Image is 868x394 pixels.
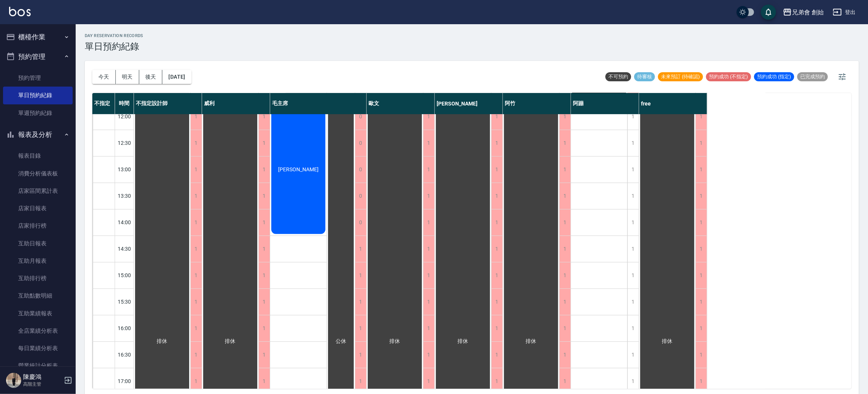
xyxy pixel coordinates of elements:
div: 1 [491,209,502,236]
h2: day Reservation records [85,33,143,38]
div: 1 [258,104,270,130]
div: 1 [695,130,707,156]
div: 1 [190,342,202,368]
a: 互助點數明細 [3,287,73,304]
div: 1 [355,315,366,341]
a: 營業統計分析表 [3,357,73,374]
span: 預約成功 (不指定) [706,73,751,80]
div: 1 [491,157,502,183]
div: 1 [695,183,707,209]
div: 1 [695,104,707,130]
div: 1 [627,157,639,183]
a: 互助月報表 [3,252,73,270]
div: 1 [627,183,639,209]
div: 1 [258,262,270,289]
div: 1 [627,104,639,130]
div: 1 [627,315,639,341]
div: 0 [355,209,366,236]
span: 已完成預約 [797,73,828,80]
div: 1 [559,315,571,341]
div: 1 [190,183,202,209]
a: 店家日報表 [3,200,73,217]
span: 待審核 [634,73,655,80]
div: [PERSON_NAME] [435,93,503,114]
img: Person [6,373,21,388]
div: 1 [559,262,571,289]
div: 16:30 [115,341,134,368]
a: 單週預約紀錄 [3,104,73,122]
p: 高階主管 [23,381,62,388]
div: 15:00 [115,262,134,289]
img: Logo [9,7,31,16]
button: 預約管理 [3,47,73,67]
div: 阿竹 [503,93,571,114]
a: 互助排行榜 [3,270,73,287]
div: 歐文 [367,93,435,114]
div: 1 [491,183,502,209]
div: 1 [423,315,434,341]
div: 1 [258,209,270,236]
div: 0 [355,104,366,130]
a: 每日業績分析表 [3,340,73,357]
div: free [639,93,707,114]
a: 全店業績分析表 [3,322,73,340]
div: 1 [423,183,434,209]
button: 登出 [830,5,859,19]
button: 兄弟會 創始 [780,5,827,20]
span: 排休 [661,338,674,345]
div: 1 [695,342,707,368]
a: 消費分析儀表板 [3,165,73,182]
div: 1 [491,289,502,315]
div: 1 [190,315,202,341]
div: 1 [559,209,571,236]
div: 1 [559,236,571,262]
span: 排休 [456,338,470,345]
div: 不指定設計師 [134,93,202,114]
div: 1 [190,262,202,289]
span: 排休 [156,338,169,345]
span: 未來預訂 (待確認) [658,73,703,80]
span: 排休 [388,338,402,345]
div: 16:00 [115,315,134,341]
div: 12:00 [115,103,134,130]
h5: 陳慶鴻 [23,373,62,381]
div: 1 [695,289,707,315]
span: 不可預約 [605,73,631,80]
div: 1 [355,289,366,315]
div: 1 [258,130,270,156]
div: 1 [491,236,502,262]
div: 1 [695,315,707,341]
a: 店家排行榜 [3,217,73,234]
div: 13:00 [115,156,134,183]
div: 1 [190,157,202,183]
div: 1 [491,104,502,130]
div: 1 [190,209,202,236]
button: 明天 [116,70,139,84]
div: 14:00 [115,209,134,236]
div: 不指定 [92,93,115,114]
div: 1 [695,209,707,236]
div: 0 [355,183,366,209]
div: 1 [190,130,202,156]
div: 1 [559,157,571,183]
div: 1 [627,209,639,236]
div: 1 [423,289,434,315]
div: 1 [559,342,571,368]
a: 單日預約紀錄 [3,87,73,104]
div: 1 [190,289,202,315]
div: 1 [423,236,434,262]
div: 1 [627,130,639,156]
div: 1 [258,183,270,209]
div: 14:30 [115,236,134,262]
div: 1 [491,130,502,156]
div: 阿蹦 [571,93,639,114]
div: 1 [491,315,502,341]
span: 預約成功 (指定) [754,73,794,80]
div: 1 [491,262,502,289]
button: [DATE] [162,70,191,84]
a: 店家區間累計表 [3,182,73,200]
button: 今天 [92,70,116,84]
div: 0 [355,130,366,156]
div: 1 [559,130,571,156]
button: 報表及分析 [3,125,73,144]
